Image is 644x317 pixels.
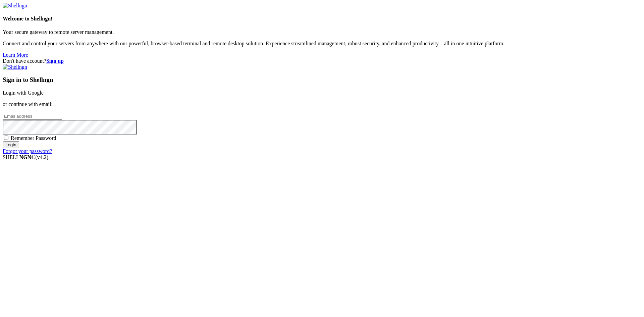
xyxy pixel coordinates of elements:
[3,113,62,120] input: Email address
[3,16,641,22] h4: Welcome to Shellngn!
[3,58,641,64] div: Don't have account?
[3,3,27,9] img: Shellngn
[4,136,8,140] input: Remember Password
[3,64,27,70] img: Shellngn
[3,29,641,35] p: Your secure gateway to remote server management.
[36,154,49,160] span: 4.2.0
[3,141,19,148] input: Login
[3,154,48,160] span: SHELL ©
[46,58,64,64] a: Sign up
[3,76,641,84] h3: Sign in to Shellngn
[3,148,52,154] a: Forgot your password?
[11,135,56,141] span: Remember Password
[3,101,641,107] p: or continue with email:
[3,41,641,47] p: Connect and control your servers from anywhere with our powerful, browser-based terminal and remo...
[3,52,28,58] a: Learn More
[19,154,32,160] b: NGN
[3,90,44,96] a: Login with Google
